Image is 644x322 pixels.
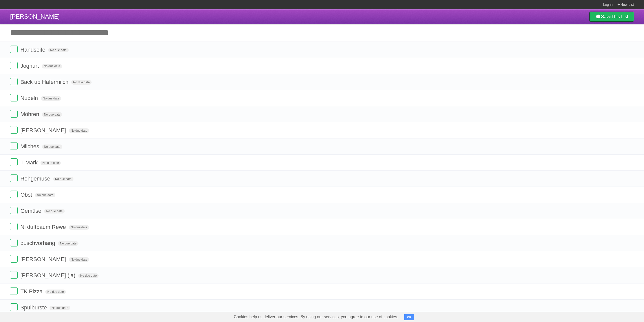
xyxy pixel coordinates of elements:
span: No due date [50,306,70,310]
span: Ni duftbaum Rewe [20,224,67,230]
label: Done [10,271,18,279]
span: T-Mark [20,159,39,166]
span: No due date [45,290,66,294]
span: No due date [44,209,64,213]
span: No due date [41,96,61,101]
label: Done [10,126,18,134]
span: [PERSON_NAME] [20,127,67,133]
button: OK [404,314,414,320]
span: Milches [20,143,41,150]
span: Rohgemüse [20,175,52,182]
span: No due date [42,145,62,149]
span: No due date [69,128,89,133]
label: Done [10,207,18,214]
span: Obst [20,192,33,198]
label: Done [10,158,18,166]
label: Done [10,78,18,85]
span: TK Pizza [20,288,44,295]
label: Done [10,142,18,150]
span: No due date [42,112,62,117]
span: No due date [41,161,61,165]
span: Cookies help us deliver our services. By using our services, you agree to our use of cookies. [229,312,403,322]
span: No due date [58,241,78,246]
label: Done [10,303,18,311]
label: Done [10,255,18,263]
span: Gemüse [20,208,43,214]
span: No due date [69,225,89,230]
span: Möhren [20,111,41,117]
span: Handseife [20,47,47,53]
label: Done [10,62,18,69]
label: Done [10,94,18,101]
span: [PERSON_NAME] (ja) [20,272,77,278]
label: Done [10,287,18,295]
label: Done [10,223,18,230]
span: duschvorhang [20,240,56,246]
span: No due date [69,257,89,262]
span: No due date [48,48,68,52]
label: Done [10,191,18,198]
span: Back up Hafermilch [20,79,70,85]
span: Joghurt [20,63,40,69]
span: No due date [42,64,62,68]
span: No due date [53,177,73,181]
label: Done [10,46,18,53]
a: SaveThis List [589,12,634,22]
span: [PERSON_NAME] [20,256,67,262]
span: No due date [78,273,99,278]
span: Nudeln [20,95,39,101]
b: This List [611,14,628,19]
span: Spülbürste [20,304,48,311]
span: No due date [71,80,92,85]
label: Done [10,174,18,182]
span: [PERSON_NAME] [10,13,60,20]
label: Done [10,239,18,246]
span: No due date [35,193,55,197]
label: Done [10,110,18,118]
